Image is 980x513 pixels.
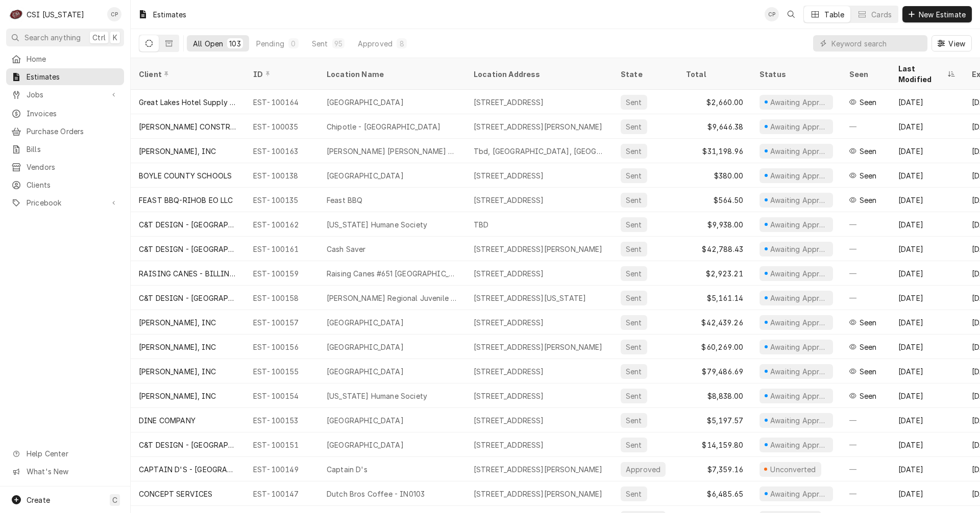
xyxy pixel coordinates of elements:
[245,310,318,335] div: EST-100157
[860,170,877,181] span: Last seen Wed, Aug 27th, 2025 • 2:14 PM
[474,366,544,377] div: [STREET_ADDRESS]
[890,261,964,286] div: [DATE]
[769,293,829,303] div: Awaiting Approval
[27,144,119,155] span: Bills
[769,342,829,352] div: Awaiting Approval
[139,391,216,401] div: [PERSON_NAME], INC
[474,464,603,475] div: [STREET_ADDRESS][PERSON_NAME]
[871,9,892,20] div: Cards
[890,188,964,212] div: [DATE]
[686,69,741,80] div: Total
[890,90,964,114] div: [DATE]
[625,244,643,254] div: Sent
[245,188,318,212] div: EST-100135
[245,457,318,481] div: EST-100149
[27,162,119,172] span: Vendors
[245,481,318,506] div: EST-100147
[6,176,124,193] a: Clients
[139,146,216,157] div: [PERSON_NAME], INC
[890,139,964,163] div: [DATE]
[824,9,844,20] div: Table
[6,159,124,175] a: Vendors
[769,440,829,450] div: Awaiting Approval
[327,293,457,303] div: [PERSON_NAME] Regional Juvenile [GEOGRAPHIC_DATA]
[27,466,118,477] span: What's New
[107,7,121,21] div: Craig Pierce's Avatar
[474,219,488,230] div: TBD
[399,38,405,49] div: 8
[6,141,124,158] a: Bills
[678,481,751,506] div: $6,485.65
[625,146,643,157] div: Sent
[678,90,751,114] div: $2,660.00
[932,35,972,52] button: View
[139,366,216,377] div: [PERSON_NAME], INC
[474,244,603,254] div: [STREET_ADDRESS][PERSON_NAME]
[245,139,318,163] div: EST-100163
[27,496,50,504] span: Create
[890,114,964,139] div: [DATE]
[841,237,890,261] div: —
[27,9,84,20] div: CSI [US_STATE]
[245,114,318,139] div: EST-100035
[139,219,237,230] div: C&T DESIGN - [GEOGRAPHIC_DATA]
[6,123,124,140] a: Purchase Orders
[678,310,751,335] div: $42,439.26
[841,114,890,139] div: —
[139,69,235,80] div: Client
[890,481,964,506] div: [DATE]
[841,481,890,506] div: —
[474,170,544,181] div: [STREET_ADDRESS]
[27,126,119,137] span: Purchase Orders
[229,38,240,49] div: 103
[625,268,643,279] div: Sent
[678,188,751,212] div: $564.50
[245,286,318,310] div: EST-100158
[917,9,968,20] span: New Estimate
[474,195,544,206] div: [STREET_ADDRESS]
[860,391,877,401] span: Last seen Thu, Aug 14th, 2025 • 10:26 AM
[625,464,661,475] div: Approved
[769,317,829,328] div: Awaiting Approval
[27,197,104,208] span: Pricebook
[327,342,404,352] div: [GEOGRAPHIC_DATA]
[474,342,603,352] div: [STREET_ADDRESS][PERSON_NAME]
[769,146,829,157] div: Awaiting Approval
[139,195,233,206] div: FEAST BBQ-RIHOB EO LLC
[27,448,118,459] span: Help Center
[139,415,195,426] div: DINE COMPANY
[327,464,367,475] div: Captain D's
[27,108,119,119] span: Invoices
[678,383,751,408] div: $8,838.00
[474,97,544,108] div: [STREET_ADDRESS]
[245,237,318,261] div: EST-100161
[765,7,779,21] div: CP
[139,489,213,499] div: CONCEPT SERVICES
[474,391,544,401] div: [STREET_ADDRESS]
[6,50,124,67] a: Home
[113,32,117,43] span: K
[625,342,643,352] div: Sent
[678,432,751,457] div: $14,159.80
[890,383,964,408] div: [DATE]
[107,7,121,21] div: CP
[290,38,297,49] div: 0
[902,6,972,22] button: New Estimate
[327,366,404,377] div: [GEOGRAPHIC_DATA]
[139,293,237,303] div: C&T DESIGN - [GEOGRAPHIC_DATA]
[841,432,890,457] div: —
[327,219,427,230] div: [US_STATE] Humane Society
[474,489,603,499] div: [STREET_ADDRESS][PERSON_NAME]
[783,6,799,22] button: Open search
[27,54,119,64] span: Home
[327,415,404,426] div: [GEOGRAPHIC_DATA]
[474,293,586,303] div: [STREET_ADDRESS][US_STATE]
[625,415,643,426] div: Sent
[625,391,643,401] div: Sent
[474,121,603,132] div: [STREET_ADDRESS][PERSON_NAME]
[890,432,964,457] div: [DATE]
[769,464,817,475] div: Unconverted
[678,139,751,163] div: $31,198.96
[678,212,751,237] div: $9,938.00
[769,489,829,499] div: Awaiting Approval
